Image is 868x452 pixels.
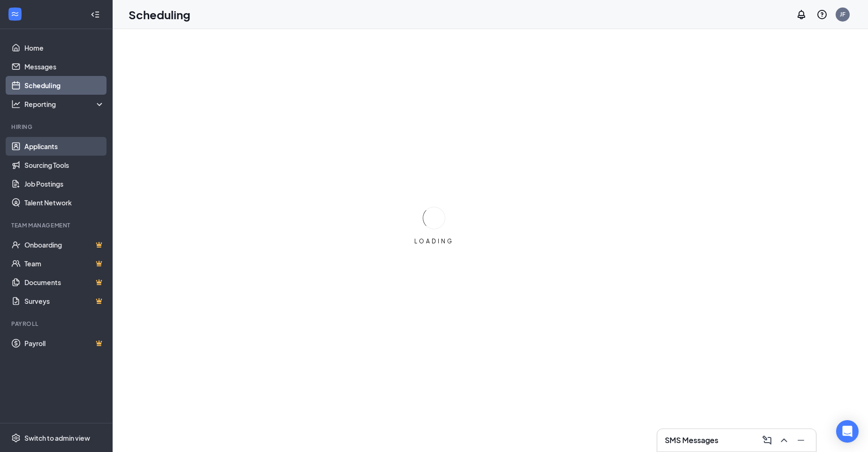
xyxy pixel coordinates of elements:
a: DocumentsCrown [24,273,105,292]
a: Messages [24,57,105,76]
svg: WorkstreamLogo [10,9,20,19]
div: Payroll [11,320,103,328]
svg: QuestionInfo [816,9,828,20]
div: Reporting [24,99,105,109]
svg: Collapse [91,10,100,19]
div: LOADING [411,237,457,245]
h3: SMS Messages [665,435,718,445]
div: Team Management [11,221,103,229]
button: Minimize [793,433,808,448]
div: Open Intercom Messenger [836,420,859,443]
svg: Minimize [795,435,807,446]
svg: Notifications [796,9,807,20]
h1: Scheduling [129,7,190,23]
a: TeamCrown [24,254,105,273]
a: OnboardingCrown [24,235,105,254]
button: ChevronUp [777,433,792,448]
a: Home [24,38,105,57]
a: SurveysCrown [24,292,105,310]
a: Job Postings [24,174,105,193]
a: Talent Network [24,193,105,212]
a: PayrollCrown [24,334,105,353]
svg: ComposeMessage [761,435,773,446]
a: Applicants [24,137,105,156]
svg: ChevronUp [778,435,790,446]
a: Sourcing Tools [24,156,105,174]
div: JF [840,10,845,18]
div: Switch to admin view [24,433,90,443]
a: Scheduling [24,76,105,95]
div: Hiring [11,123,103,131]
button: ComposeMessage [760,433,775,448]
svg: Analysis [11,99,21,109]
svg: Settings [11,433,21,443]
